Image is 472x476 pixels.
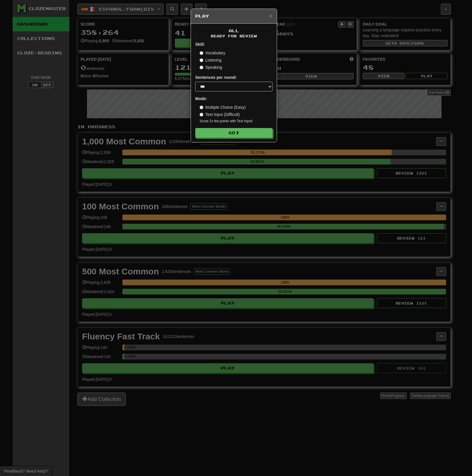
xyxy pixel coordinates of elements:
label: Speaking [200,64,222,70]
label: Multiple Choice (Easy) [200,104,246,110]
input: Text Input (Difficult) [200,113,203,116]
input: Vocabulary [200,51,203,55]
label: Vocabulary [200,50,225,56]
button: Go [195,128,272,138]
small: Ready for Review [195,34,272,39]
button: Close [269,13,272,19]
label: Sentences per round: [195,74,237,80]
small: Score 2x the points with Text Input ! [200,119,272,124]
input: Multiple Choice (Easy) [200,106,203,109]
label: Listening [200,57,221,63]
span: × [269,12,272,19]
strong: Mode: [195,96,207,101]
strong: Skill: [195,42,205,47]
span: All [229,28,239,33]
input: Speaking [200,66,203,69]
label: Text Input (Difficult) [200,112,240,117]
input: Listening [200,58,203,62]
h5: Play [195,13,272,19]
